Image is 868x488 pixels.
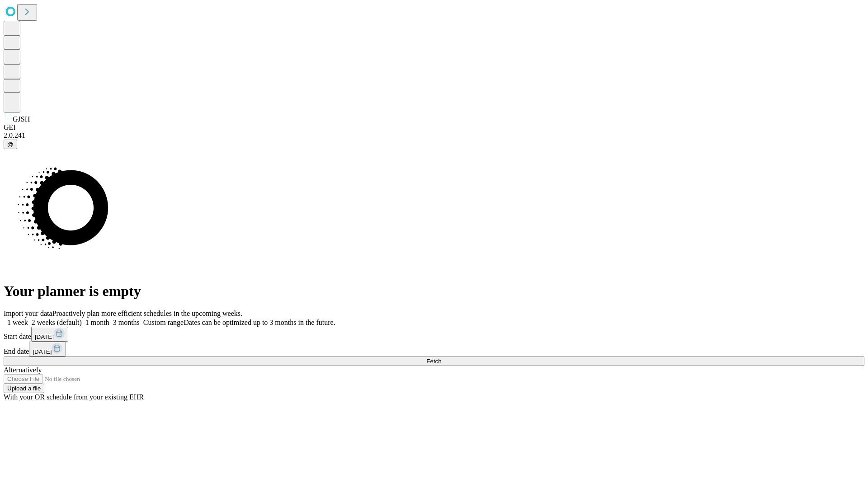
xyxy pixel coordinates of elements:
button: @ [4,140,17,149]
span: @ [7,141,14,148]
span: 1 week [7,319,28,326]
span: [DATE] [33,348,52,355]
div: GEI [4,123,864,131]
button: Fetch [4,357,864,366]
button: Upload a file [4,384,44,393]
button: [DATE] [29,342,66,357]
span: With your OR schedule from your existing EHR [4,393,144,401]
span: Fetch [426,358,441,365]
div: End date [4,342,864,357]
div: Start date [4,327,864,342]
span: 3 months [113,319,140,326]
span: Dates can be optimized up to 3 months in the future. [184,319,335,326]
span: Custom range [143,319,184,326]
span: 2 weeks (default) [32,319,82,326]
span: 1 month [85,319,109,326]
span: GJSH [13,115,30,123]
span: Proactively plan more efficient schedules in the upcoming weeks. [52,310,242,317]
div: 2.0.241 [4,131,864,140]
span: Alternatively [4,366,42,374]
span: [DATE] [35,333,54,340]
h1: Your planner is empty [4,283,864,300]
span: Import your data [4,310,52,317]
button: [DATE] [31,327,68,342]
